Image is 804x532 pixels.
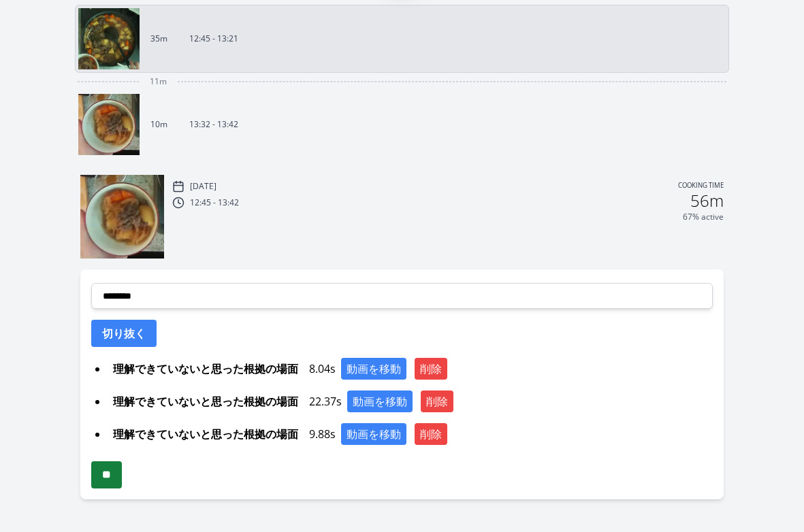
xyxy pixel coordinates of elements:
p: 13:32 - 13:42 [189,119,238,130]
img: 250828034639_thumb.jpeg [78,8,140,69]
div: 9.88s [108,423,713,445]
div: 8.04s [108,358,713,380]
p: 12:45 - 13:21 [189,33,238,44]
button: 削除 [415,358,447,380]
span: 理解できていないと思った根拠の場面 [108,390,304,412]
h2: 56m [690,193,724,209]
p: 67% active [683,212,724,222]
p: 10m [150,119,167,130]
span: 理解できていないと思った根拠の場面 [108,423,304,445]
span: 理解できていないと思った根拠の場面 [108,358,304,380]
p: [DATE] [190,181,216,192]
span: 11m [150,76,167,87]
img: 250828043330_thumb.jpeg [80,175,164,259]
img: 250828043330_thumb.jpeg [78,94,140,155]
div: 22.37s [108,390,713,412]
p: 35m [150,33,167,44]
p: Cooking time [678,180,724,193]
button: 動画を移動 [341,423,406,445]
button: 切り抜く [91,320,157,347]
button: 削除 [421,390,453,412]
button: 動画を移動 [341,358,406,380]
button: 動画を移動 [347,390,413,412]
p: 12:45 - 13:42 [190,197,239,208]
button: 削除 [415,423,447,445]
